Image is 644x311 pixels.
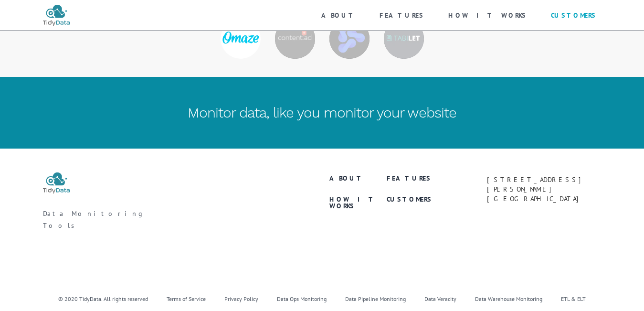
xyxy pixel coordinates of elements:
a: About [329,175,364,182]
a: How It Works [329,196,387,209]
a: Data Veracity [424,295,456,302]
li: [STREET_ADDRESS][PERSON_NAME] [GEOGRAPHIC_DATA] [487,175,597,204]
a: Data Ops Monitoring [277,295,327,302]
a: Terms of Service [167,295,206,302]
a: Features [387,175,432,182]
a: How It Works [436,5,539,26]
p: Data Monitoring Tools [43,208,162,232]
a: Privacy Policy [224,295,258,302]
a: Data Warehouse Monitoring [475,295,542,302]
h3: Monitor data, like you monitor your website [50,101,594,125]
a: Data Pipeline Monitoring [345,295,406,302]
a: Customers [539,5,609,26]
a: Features [368,5,436,26]
a: About [309,5,368,26]
span: © 2020 TidyData. All rights reserved [58,295,148,302]
a: Customers [387,196,433,203]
